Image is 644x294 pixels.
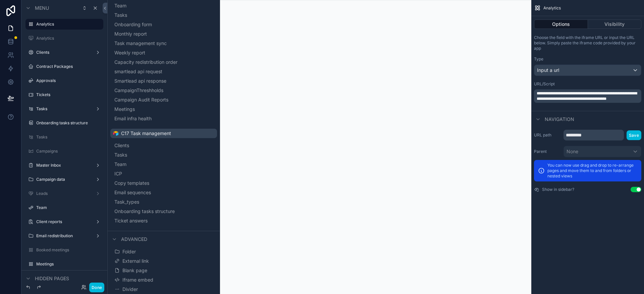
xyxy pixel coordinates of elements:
[534,19,588,29] button: Options
[113,29,214,39] button: Monthly report
[113,178,214,188] button: Copy templates
[545,116,574,123] span: Navigation
[122,277,153,283] span: Iframe embed
[113,67,214,76] button: smartlead api request
[534,132,561,138] label: URL path
[36,205,99,210] label: Team
[36,134,99,140] label: Tasks
[113,266,214,275] button: Blank page
[113,141,214,150] button: Clients
[36,50,90,55] label: Clients
[36,219,90,224] label: Client reports
[114,2,126,9] span: Team
[36,92,99,97] label: Tickets
[113,20,214,29] button: Onboarding form
[35,5,49,11] span: Menu
[36,64,99,69] label: Contract Packages
[114,40,167,47] span: Task management sync
[36,247,99,253] label: Booked meetings
[113,114,214,123] button: Email infra health
[36,261,99,267] label: Meetings
[114,189,151,196] span: Email sequences
[114,208,175,215] span: Onboarding tasks structure
[114,115,152,122] span: Email infra health
[114,142,129,149] span: Clients
[113,57,214,67] button: Capacity redistribution order
[113,256,214,266] button: External link
[36,106,90,112] label: Tasks
[122,258,149,264] span: External link
[534,35,641,51] p: Choose the field with the iframe URL or input the URL below. Simply paste the iframe code provide...
[121,130,171,137] span: C17 Task management
[113,131,118,136] img: Airtable Logo
[534,65,641,76] button: Input a url
[36,120,99,126] label: Onboarding tasks structure
[35,275,69,282] span: Hidden pages
[114,96,168,103] span: Campaign Audit Reports
[114,106,135,113] span: Meetings
[36,36,99,41] label: Analytics
[114,21,152,28] span: Onboarding form
[567,148,578,155] span: None
[563,146,641,157] button: None
[36,163,90,168] label: Master Inbox
[114,199,139,205] span: Task_types
[113,197,214,207] button: Task_types
[113,169,214,178] button: ICP
[114,31,147,37] span: Monthly report
[114,170,122,177] span: ICP
[113,275,214,285] button: Iframe embed
[122,267,147,274] span: Blank page
[36,149,99,154] label: Campaigns
[36,191,90,196] label: Leads
[534,89,641,103] div: scrollable content
[114,180,149,186] span: Copy templates
[114,59,177,66] span: Capacity redistribution order
[627,130,641,140] button: Save
[36,22,99,27] label: Analytics
[113,86,214,95] button: CampaignThreshholds
[534,56,543,62] label: Type
[114,161,126,168] span: Team
[36,78,99,83] label: Approvals
[113,160,214,169] button: Team
[113,247,214,256] button: Folder
[537,67,559,74] span: Input a url
[114,87,163,94] span: CampaignThreshholds
[114,12,127,18] span: Tasks
[121,236,147,243] span: Advanced
[534,149,561,154] label: Parent
[113,10,214,20] button: Tasks
[113,104,214,114] button: Meetings
[36,233,90,239] label: Email redistribution
[113,48,214,57] button: Weekly report
[122,286,138,293] span: Divider
[113,285,214,294] button: Divider
[547,163,637,179] p: You can now use drag and drop to re-arrange pages and move them to and from folders or nested views
[113,150,214,160] button: Tasks
[114,217,148,224] span: Ticket answers
[113,188,214,197] button: Email sequences
[114,152,127,158] span: Tasks
[36,177,90,182] label: Campaign data
[113,1,214,10] button: Team
[534,81,555,87] label: URL/Script
[542,187,574,192] label: Show in sidebar?
[113,76,214,86] button: Smartlead api response
[113,216,214,225] button: Ticket answers
[114,49,145,56] span: Weekly report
